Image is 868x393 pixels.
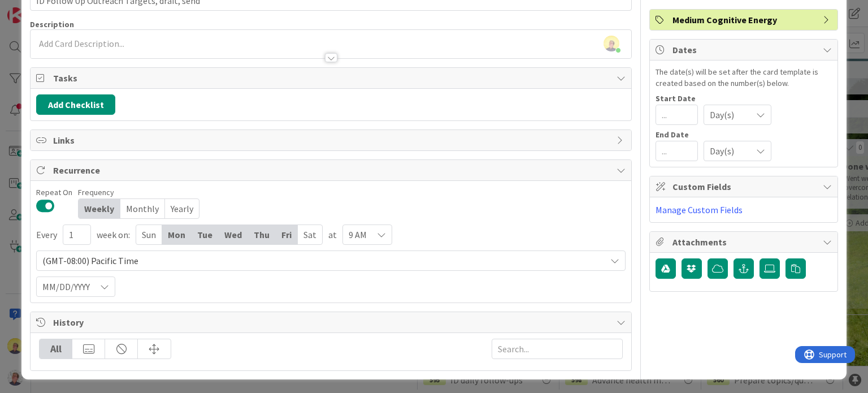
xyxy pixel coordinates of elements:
div: Yearly [165,199,199,218]
div: Fri [276,225,298,244]
span: MM/DD/YYYY [42,279,90,295]
span: week on: [97,228,130,241]
span: Frequency [78,187,199,198]
div: Sun [136,225,162,244]
div: All [40,339,72,359]
span: Dates [672,43,817,57]
div: Repeat On [36,187,72,198]
span: Every [36,228,57,241]
span: Day(s) [710,143,746,159]
div: Tue [192,225,219,244]
span: Medium Cognitive Energy [672,13,817,27]
a: Manage Custom Fields [656,204,743,215]
div: Wed [219,225,248,244]
span: Description [30,19,74,29]
span: Custom Fields [672,180,817,193]
div: Weekly [79,199,120,218]
span: Support [24,2,51,15]
span: History [53,316,610,329]
span: Links [53,133,610,147]
input: ... [656,105,698,125]
input: Search... [492,339,623,359]
div: Sat [298,225,322,244]
span: 9 AM [349,227,367,243]
input: ... [656,141,698,161]
button: Add Checklist [36,94,115,115]
div: Thu [248,225,276,244]
span: Recurrence [53,163,610,177]
span: End Date [656,131,689,139]
span: Start Date [656,94,696,102]
span: at [328,228,337,241]
span: Tasks [53,71,610,85]
div: The date(s) will be set after the card template is created based on the number(s) below. [656,66,832,89]
div: Mon [162,225,192,244]
img: nKUMuoDhFNTCsnC9MIPQkgZgJ2SORMcs.jpeg [604,36,619,51]
div: Monthly [120,199,165,218]
span: Day(s) [710,107,746,123]
span: Attachments [672,235,817,249]
span: (GMT-08:00) Pacific Time [42,253,600,269]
